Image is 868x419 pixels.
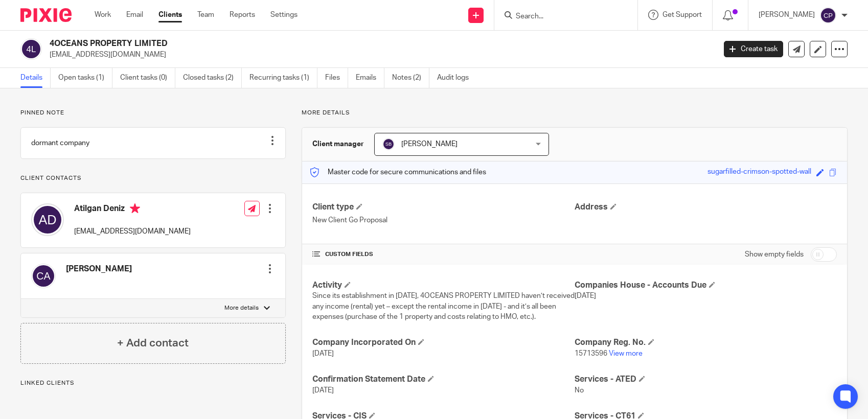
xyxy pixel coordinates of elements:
img: svg%3E [820,7,836,24]
a: Email [126,10,143,20]
p: More details [302,109,848,117]
a: Emails [356,68,384,88]
p: Pinned note [20,109,286,117]
label: Show empty fields [745,249,804,260]
p: New Client Go Proposal [312,215,575,225]
a: Settings [270,10,298,20]
a: Closed tasks (2) [183,68,242,88]
span: No [575,387,584,394]
span: 15713596 [575,350,607,357]
h4: [PERSON_NAME] [66,264,132,274]
span: Since its establishment in [DATE], 4OCEANS PROPERTY LIMITED haven’t received any income (rental) ... [312,292,575,320]
a: Team [197,10,214,20]
a: Create task [724,41,783,57]
a: Open tasks (1) [58,68,112,88]
h4: + Add contact [117,335,189,351]
h4: Client type [312,202,575,213]
p: [EMAIL_ADDRESS][DOMAIN_NAME] [74,226,191,237]
h4: Address [575,202,837,213]
h4: Company Incorporated On [312,337,575,348]
a: Files [325,68,348,88]
p: Client contacts [20,174,286,182]
a: Details [20,68,51,88]
i: Primary [130,203,140,214]
a: View more [609,350,643,357]
a: Clients [158,10,182,20]
span: [DATE] [312,387,334,394]
span: [DATE] [575,292,596,299]
img: svg%3E [31,203,64,236]
img: svg%3E [20,38,42,60]
h4: Atilgan Deniz [74,203,191,216]
span: [PERSON_NAME] [401,141,458,148]
h4: Companies House - Accounts Due [575,280,837,291]
a: Client tasks (0) [120,68,175,88]
p: Linked clients [20,379,286,387]
p: Master code for secure communications and files [310,167,486,177]
a: Notes (2) [392,68,429,88]
p: [EMAIL_ADDRESS][DOMAIN_NAME] [50,50,709,60]
h3: Client manager [312,139,364,149]
a: Reports [230,10,255,20]
input: Search [515,12,607,21]
h4: CUSTOM FIELDS [312,250,575,259]
div: sugarfilled-crimson-spotted-wall [707,167,811,178]
h4: Confirmation Statement Date [312,374,575,385]
img: Pixie [20,8,72,22]
p: More details [224,304,259,312]
a: Recurring tasks (1) [249,68,317,88]
h4: Services - ATED [575,374,837,385]
p: [PERSON_NAME] [759,10,815,20]
span: [DATE] [312,350,334,357]
a: Audit logs [437,68,476,88]
span: Get Support [663,11,702,18]
img: svg%3E [31,264,56,288]
h4: Company Reg. No. [575,337,837,348]
h2: 4OCEANS PROPERTY LIMITED [50,38,577,49]
a: Work [95,10,111,20]
img: svg%3E [382,138,395,150]
h4: Activity [312,280,575,291]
